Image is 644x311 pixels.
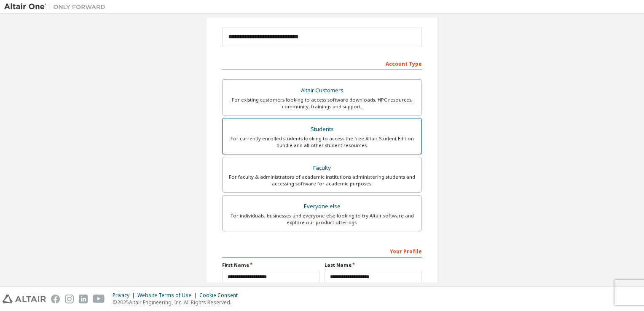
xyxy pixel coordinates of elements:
div: Cookie Consent [199,292,243,299]
div: Everyone else [228,201,416,212]
img: altair_logo.svg [3,295,46,303]
img: linkedin.svg [79,295,88,303]
img: youtube.svg [93,295,105,303]
div: Website Terms of Use [137,292,199,299]
div: For faculty & administrators of academic institutions administering students and accessing softwa... [228,174,416,187]
div: For currently enrolled students looking to access the free Altair Student Edition bundle and all ... [228,135,416,149]
div: Altair Customers [228,85,416,97]
img: facebook.svg [51,295,60,303]
label: First Name [222,262,319,268]
img: instagram.svg [65,295,74,303]
div: For individuals, businesses and everyone else looking to try Altair software and explore our prod... [228,212,416,226]
div: Your Profile [222,244,422,257]
div: Account Type [222,56,422,70]
div: Faculty [228,162,416,174]
img: Altair One [4,3,110,11]
div: Students [228,123,416,135]
p: © 2025 Altair Engineering, Inc. All Rights Reserved. [113,299,243,306]
div: For existing customers looking to access software downloads, HPC resources, community, trainings ... [228,97,416,110]
div: Privacy [113,292,137,299]
label: Last Name [325,262,422,268]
